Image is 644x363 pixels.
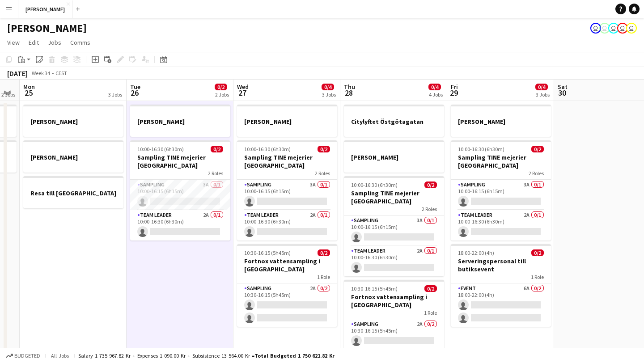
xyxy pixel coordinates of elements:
span: 28 [343,88,355,98]
app-job-card: [PERSON_NAME] [23,105,123,137]
span: 30 [556,88,568,98]
span: 1 Role [424,309,437,316]
span: Budgeted [14,353,40,359]
button: [PERSON_NAME] [18,0,72,18]
div: 4 Jobs [429,91,443,98]
div: Salary 1 735 967.82 kr + Expenses 1 090.00 kr + Subsistence 13 564.00 kr = [78,352,335,359]
app-job-card: Citylyftet Östgötagatan [344,105,444,137]
div: [PERSON_NAME] [451,105,551,137]
app-user-avatar: Stina Dahl [626,23,637,34]
app-job-card: 10:00-16:30 (6h30m)0/2Sampling TINE mejerier [GEOGRAPHIC_DATA]2 RolesSampling3A0/110:00-16:15 (6h... [237,140,337,241]
h3: Citylyftet Östgötagatan [344,118,444,126]
h3: Sampling TINE mejerier [GEOGRAPHIC_DATA] [130,153,230,169]
div: 2 Jobs [1,91,15,98]
span: 2 Roles [315,170,330,177]
a: Jobs [44,37,65,48]
app-card-role: Sampling2A0/210:30-16:15 (5h45m) [344,319,444,363]
h3: [PERSON_NAME] [23,118,123,126]
app-card-role: Team Leader2A0/110:00-16:30 (6h30m) [344,246,444,276]
h3: [PERSON_NAME] [23,153,123,161]
app-user-avatar: August Löfgren [617,23,628,34]
span: 0/2 [211,146,223,152]
span: 25 [22,88,35,98]
app-job-card: [PERSON_NAME] [23,140,123,173]
app-job-card: 10:00-16:30 (6h30m)0/2Sampling TINE mejerier [GEOGRAPHIC_DATA]2 RolesSampling3A0/110:00-16:15 (6h... [451,140,551,241]
div: 3 Jobs [536,91,550,98]
app-card-role: Event6A0/218:00-22:00 (4h) [451,283,551,327]
h3: Fortnox vattensampling i [GEOGRAPHIC_DATA] [344,293,444,309]
app-card-role: Team Leader2A0/110:00-16:30 (6h30m) [237,210,337,241]
app-card-role: Sampling3A0/110:00-16:15 (6h15m) [237,180,337,210]
span: 10:00-16:30 (6h30m) [351,181,398,188]
app-card-role: Team Leader2A0/110:00-16:30 (6h30m) [451,210,551,241]
span: 10:30-16:15 (5h45m) [351,285,398,292]
span: Sat [558,83,568,91]
a: View [4,37,23,48]
app-job-card: Resa till [GEOGRAPHIC_DATA] [23,176,123,208]
span: All jobs [49,352,71,359]
div: CEST [55,70,67,76]
span: 0/4 [428,84,441,90]
span: View [7,38,20,46]
app-card-role: Sampling2A0/210:30-16:15 (5h45m) [237,283,337,327]
app-job-card: 10:30-16:15 (5h45m)0/2Fortnox vattensampling i [GEOGRAPHIC_DATA]1 RoleSampling2A0/210:30-16:15 (5... [344,280,444,363]
span: 0/4 [535,84,548,90]
a: Edit [25,37,42,48]
app-job-card: [PERSON_NAME] [237,105,337,137]
app-card-role: Team Leader2A0/110:00-16:30 (6h30m) [130,210,230,241]
h3: Serveringspersonal till butiksevent [451,257,551,273]
span: 2 Roles [208,170,223,177]
app-card-role: Sampling3A0/110:00-16:15 (6h15m) [130,180,230,210]
span: 18:00-22:00 (4h) [458,249,494,256]
div: 2 Jobs [215,91,229,98]
span: 2 Roles [422,206,437,212]
h3: Fortnox vattensampling i [GEOGRAPHIC_DATA] [237,257,337,273]
app-job-card: 10:00-16:30 (6h30m)0/2Sampling TINE mejerier [GEOGRAPHIC_DATA]2 RolesSampling3A0/110:00-16:15 (6h... [344,176,444,276]
span: 0/2 [424,181,437,188]
app-job-card: 18:00-22:00 (4h)0/2Serveringspersonal till butiksevent1 RoleEvent6A0/218:00-22:00 (4h) [451,244,551,327]
span: Tue [130,83,140,91]
h3: Sampling TINE mejerier [GEOGRAPHIC_DATA] [344,189,444,205]
h3: [PERSON_NAME] [130,118,230,126]
div: 3 Jobs [108,91,122,98]
h1: [PERSON_NAME] [7,21,87,35]
h3: [PERSON_NAME] [237,118,337,126]
a: Comms [67,37,94,48]
span: 10:30-16:15 (5h45m) [244,249,291,256]
app-job-card: 10:30-16:15 (5h45m)0/2Fortnox vattensampling i [GEOGRAPHIC_DATA]1 RoleSampling2A0/210:30-16:15 (5... [237,244,337,327]
span: Edit [29,38,39,46]
h3: Sampling TINE mejerier [GEOGRAPHIC_DATA] [451,153,551,169]
span: Jobs [48,38,61,46]
span: 0/2 [215,84,227,90]
span: 0/2 [424,285,437,292]
span: 29 [449,88,458,98]
span: 10:00-16:30 (6h30m) [244,146,291,152]
app-card-role: Sampling3A0/110:00-16:15 (6h15m) [451,180,551,210]
span: 26 [129,88,140,98]
div: [DATE] [7,69,28,78]
span: 27 [236,88,249,98]
span: Thu [344,83,355,91]
button: Budgeted [4,351,42,361]
app-user-avatar: Emil Hasselberg [608,23,619,34]
span: 1 Role [531,274,544,280]
span: 0/2 [531,146,544,152]
app-job-card: [PERSON_NAME] [344,140,444,173]
div: 3 Jobs [322,91,336,98]
div: [PERSON_NAME] [130,105,230,137]
span: Week 34 [30,70,52,76]
span: Wed [237,83,249,91]
app-user-avatar: Hedda Lagerbielke [590,23,601,34]
h3: Sampling TINE mejerier [GEOGRAPHIC_DATA] [237,153,337,169]
h3: Resa till [GEOGRAPHIC_DATA] [23,189,123,197]
span: 0/4 [322,84,334,90]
